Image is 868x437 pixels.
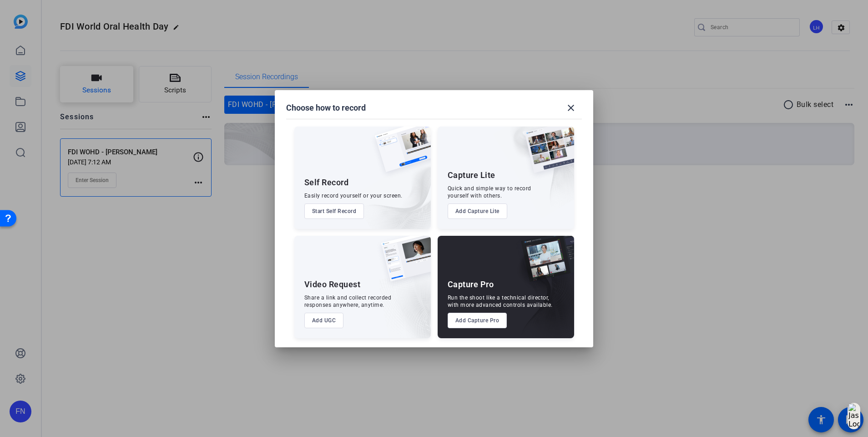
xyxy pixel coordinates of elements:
[514,236,574,291] img: capture-pro.png
[493,127,574,218] img: embarkstudio-capture-lite.png
[565,102,576,113] mat-icon: close
[448,313,507,328] button: Add Capture Pro
[448,203,507,219] button: Add Capture Lite
[286,102,366,113] h1: Choose how to record
[352,146,431,229] img: embarkstudio-self-record.png
[374,236,431,291] img: ugc-content.png
[518,127,574,182] img: capture-lite.png
[368,127,431,181] img: self-record.png
[448,279,494,290] div: Capture Pro
[448,170,495,181] div: Capture Lite
[448,185,531,199] div: Quick and simple way to record yourself with others.
[304,192,403,199] div: Easily record yourself or your screen.
[304,294,392,309] div: Share a link and collect recorded responses anywhere, anytime.
[448,294,553,309] div: Run the shoot like a technical director, with more advanced controls available.
[378,264,431,338] img: embarkstudio-ugc-content.png
[507,247,574,338] img: embarkstudio-capture-pro.png
[304,203,364,219] button: Start Self Record
[304,279,361,290] div: Video Request
[304,313,344,328] button: Add UGC
[304,177,349,188] div: Self Record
